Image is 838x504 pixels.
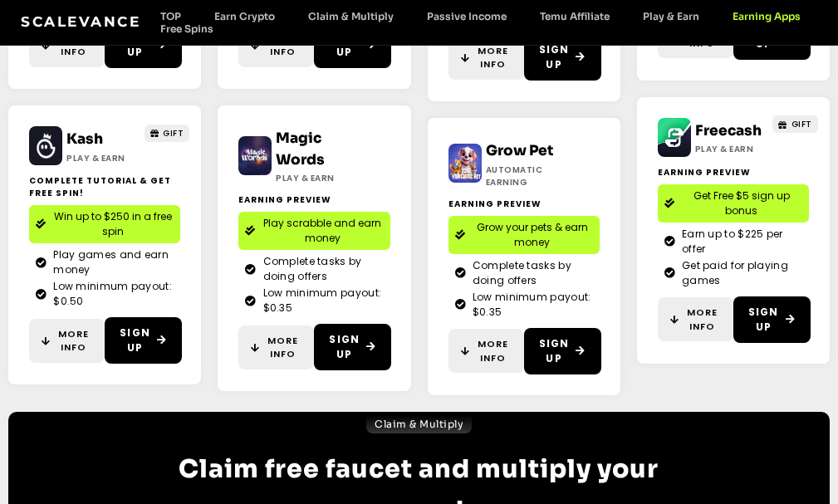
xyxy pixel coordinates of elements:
span: Get paid for playing games [678,258,802,288]
span: Play games and earn money [49,247,174,277]
h2: Automatic earning [486,164,559,188]
a: More Info [29,319,105,363]
a: Get Free $5 sign up bonus [658,184,809,223]
span: Sign Up [120,325,150,355]
a: Magic Words [276,130,325,169]
a: Claim & Multiply [292,10,410,22]
a: Sign Up [733,296,811,343]
h2: Earning Preview [238,193,390,206]
a: Kash [66,130,103,148]
a: Sign Up [524,328,601,374]
a: Play & Earn [626,10,716,22]
span: Low minimum payout: $0.35 [468,290,593,320]
a: Free Spins [144,22,230,35]
span: Grow your pets & earn money [472,220,593,250]
span: GIFT [163,127,184,139]
span: Earn up to $225 per offer [678,227,802,257]
span: Low minimum payout: $0.50 [49,279,174,309]
a: Temu Affiliate [523,10,626,22]
a: Scalevance [21,13,140,30]
a: Sign Up [524,34,601,81]
span: More Info [684,306,721,333]
h2: complete tutorial & get free spin! [29,174,180,199]
h2: Play & Earn [276,172,349,184]
span: Sign Up [329,332,360,362]
a: Claim & Multiply [366,415,472,433]
span: Sign Up [539,336,570,366]
span: More Info [55,327,92,355]
span: Sign Up [539,42,570,72]
span: More Info [474,337,512,365]
a: Earn Crypto [198,10,292,22]
span: Get Free $5 sign up bonus [681,188,802,218]
a: More Info [448,36,524,80]
span: Complete tasks by doing offers [468,258,593,288]
h2: Play & Earn [695,143,768,155]
a: GIFT [772,115,818,133]
h2: Earning Preview [448,198,600,210]
a: Sign Up [105,317,182,364]
h2: Play & Earn [66,152,140,164]
span: More Info [474,44,512,71]
span: Play scrabble and earn money [262,216,383,246]
span: GIFT [791,118,812,130]
span: Low minimum payout: $0.35 [259,286,384,316]
a: More Info [238,325,314,369]
a: TOP [144,10,198,22]
a: GIFT [145,125,190,142]
a: Sign Up [314,324,391,370]
a: Earning Apps [716,10,817,22]
span: More Info [264,334,301,361]
a: More Info [658,297,733,341]
span: Claim & Multiply [375,417,463,432]
a: Grow your pets & earn money [448,216,600,254]
a: Grow Pet [486,142,553,159]
a: Win up to $250 in a free spin [29,205,180,243]
span: Win up to $250 in a free spin [52,209,174,239]
h2: Earning Preview [658,166,809,179]
span: Complete tasks by doing offers [259,254,384,284]
a: Passive Income [410,10,523,22]
a: Play scrabble and earn money [238,212,390,250]
a: Freecash [695,122,762,139]
nav: Menu [144,10,817,35]
span: Sign Up [748,305,779,335]
a: More Info [448,329,524,373]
